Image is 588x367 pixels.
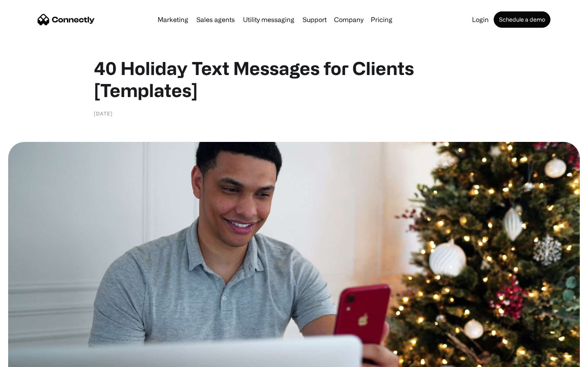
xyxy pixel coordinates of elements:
aside: Language selected: English [8,353,49,364]
ul: Language list [16,353,49,364]
a: Pricing [367,16,396,23]
a: Login [469,16,492,23]
a: Sales agents [193,16,238,23]
div: [DATE] [94,109,113,117]
a: Utility messaging [240,16,298,23]
div: Company [334,14,363,25]
h1: 40 Holiday Text Messages for Clients [Templates] [94,57,494,101]
a: Schedule a demo [494,11,550,28]
a: Support [299,16,330,23]
a: Marketing [154,16,192,23]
